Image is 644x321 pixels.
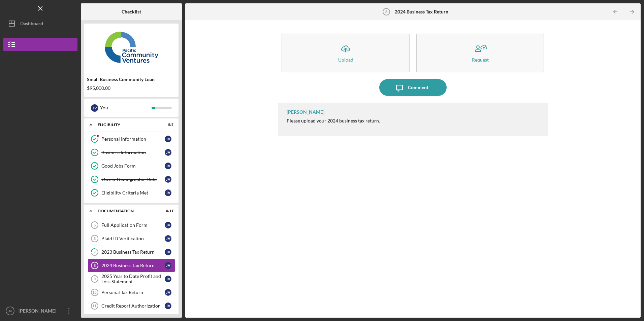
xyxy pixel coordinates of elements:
div: Good Jobs Form [101,163,165,169]
a: 10Personal Tax ReturnJV [88,286,175,299]
div: Comment [408,79,428,96]
div: Credit Report Authorization [101,303,165,309]
div: Upload [338,57,353,62]
a: Business InformationJV [88,146,175,159]
button: Upload [282,34,410,72]
a: 82024 Business Tax ReturnJV [88,259,175,272]
div: J V [165,276,171,282]
div: You [100,102,152,113]
a: Good Jobs FormJV [88,159,175,173]
tspan: 8 [94,263,96,267]
div: [PERSON_NAME] [287,109,324,115]
div: Personal Tax Return [101,290,165,295]
button: JV[PERSON_NAME] [3,304,77,318]
div: 5 / 5 [161,123,173,127]
div: J V [165,249,171,255]
div: Owner Demographic Data [101,177,165,182]
div: Small Business Community Loan [87,77,176,82]
div: Please upload your 2024 business tax return. [287,118,380,123]
div: J V [165,176,171,183]
div: 0 / 11 [161,209,173,213]
div: 2023 Business Tax Return [101,249,165,255]
a: Owner Demographic DataJV [88,173,175,186]
button: Dashboard [3,17,77,30]
div: J V [165,136,171,142]
div: J V [165,163,171,169]
button: Comment [379,79,447,96]
a: 11Credit Report AuthorizationJV [88,299,175,313]
div: [PERSON_NAME] [17,304,61,319]
button: Request [416,34,544,72]
div: J V [165,222,171,228]
div: J V [165,189,171,196]
div: J V [165,149,171,156]
a: 72023 Business Tax ReturnJV [88,245,175,259]
div: Personal Information [101,136,165,142]
div: J V [165,289,171,296]
tspan: 5 [94,223,96,227]
div: J V [165,235,171,242]
b: Checklist [122,9,141,14]
tspan: 7 [94,250,96,254]
b: 2024 Business Tax Return [395,9,448,14]
div: J V [165,302,171,309]
div: 2025 Year to Date Profit and Loss Statement [101,274,165,284]
div: J V [165,262,171,269]
div: J V [91,104,98,112]
div: Documentation [98,209,157,213]
text: JV [8,309,12,313]
tspan: 8 [385,10,387,14]
div: 2024 Business Tax Return [101,263,165,268]
a: Eligibility Criteria MetJV [88,186,175,200]
tspan: 10 [92,290,96,294]
div: Full Application Form [101,222,165,228]
div: Dashboard [20,17,43,32]
div: Eligibility [98,123,157,127]
tspan: 9 [94,277,96,281]
div: Eligibility Criteria Met [101,190,165,195]
div: Business Information [101,150,165,155]
img: Product logo [84,27,179,67]
div: Plaid ID Verification [101,236,165,241]
div: Request [472,57,489,62]
div: $95,000.00 [87,85,176,91]
tspan: 11 [92,304,96,308]
a: 6Plaid ID VerificationJV [88,232,175,245]
a: Personal InformationJV [88,132,175,146]
a: 5Full Application FormJV [88,218,175,232]
tspan: 6 [94,237,96,241]
a: 92025 Year to Date Profit and Loss StatementJV [88,272,175,286]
